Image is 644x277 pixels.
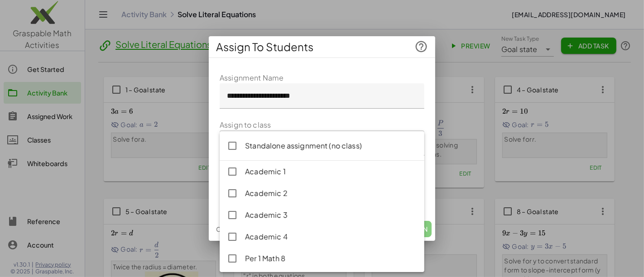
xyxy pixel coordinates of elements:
span: Assign To Students [216,40,313,54]
button: Cancel [212,221,246,237]
span: Cancel [216,225,243,233]
label: Assign to class [220,119,271,130]
label: Assessment Mode [236,163,300,185]
label: Assignment Name [220,72,284,83]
